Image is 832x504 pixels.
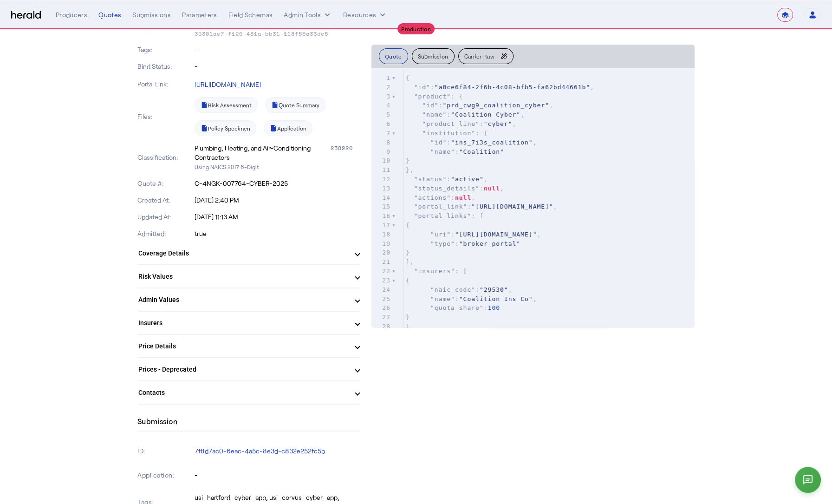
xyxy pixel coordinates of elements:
span: "[URL][DOMAIN_NAME]" [471,203,553,210]
p: [DATE] 2:40 PM [195,196,360,205]
span: "id" [422,102,438,109]
p: - [195,471,360,480]
span: : [ [406,268,468,275]
span: : , [406,286,513,293]
span: : , [406,295,537,302]
span: "product_line" [422,120,480,127]
mat-panel-title: Price Details [138,341,348,351]
span: : , [406,84,594,91]
span: : , [406,120,516,127]
div: 27 [371,313,392,322]
span: "name" [430,295,455,302]
span: "broker_portal" [459,240,520,247]
p: C-4NGK-007764-CYBER-2025 [195,179,360,188]
mat-expansion-panel-header: Price Details [137,335,360,357]
h4: Submission [137,416,177,427]
span: "[URL][DOMAIN_NAME]" [455,231,537,238]
span: null [484,185,500,192]
span: : [406,240,520,247]
span: "29530" [480,286,508,293]
p: 7f8d7ac0-6eac-4a5c-8e3d-c832e252fc5b [195,446,360,456]
span: "type" [430,240,455,247]
a: Application [264,120,312,136]
div: 10 [371,156,392,165]
span: null [455,194,471,201]
span: "cyber" [484,120,513,127]
div: 9 [371,147,392,157]
span: : , [406,139,537,146]
p: Using NAICS 2017 6-Digit [195,162,360,171]
span: "Coalition Ins Co" [459,295,533,302]
span: : , [406,111,525,118]
div: 4 [371,101,392,110]
span: "actions" [414,194,451,201]
span: "uri" [430,231,451,238]
span: : , [406,203,558,210]
span: "ins_7i3s_coalition" [451,139,533,146]
span: "naic_code" [430,286,475,293]
p: - [195,62,360,71]
span: ], [406,258,414,265]
div: 14 [371,193,392,203]
mat-expansion-panel-header: Insurers [137,312,360,334]
div: 20 [371,248,392,257]
span: { [406,277,410,284]
p: - [195,45,360,54]
span: : , [406,102,553,109]
button: Carrier Raw [458,48,513,64]
p: true [195,229,360,238]
span: "status" [414,176,447,183]
div: 5 [371,110,392,119]
div: 12 [371,175,392,184]
mat-expansion-panel-header: Coverage Details [137,242,360,264]
p: Quote #: [137,179,193,188]
a: Policy Specimen [195,120,256,136]
span: "product" [414,93,451,100]
span: : [406,148,504,155]
div: 16 [371,211,392,221]
div: 18 [371,230,392,239]
div: 15 [371,202,392,211]
p: Portal Link: [137,79,193,89]
span: : , [406,231,541,238]
a: [URL][DOMAIN_NAME] [195,80,261,88]
div: 25 [371,295,392,304]
span: "portal_link" [414,203,468,210]
mat-expansion-panel-header: Admin Values [137,288,360,311]
div: 21 [371,257,392,267]
span: "prd_cwg9_coalition_cyber" [442,102,549,109]
div: 17 [371,221,392,230]
button: Quote [379,48,408,64]
span: "portal_links" [414,212,472,219]
span: 100 [488,304,500,311]
div: Quotes [98,10,121,20]
div: 6 [371,119,392,129]
div: Parameters [182,10,217,20]
img: Herald Logo [11,11,41,20]
span: : , [406,185,504,192]
mat-panel-title: Insurers [138,318,348,328]
span: : [ [406,212,484,219]
mat-expansion-panel-header: Risk Values [137,265,360,288]
div: 24 [371,285,392,295]
mat-expansion-panel-header: Prices - Deprecated [137,358,360,380]
div: Submissions [132,10,171,20]
p: Created At: [137,196,193,205]
span: "Coalition Cyber" [451,111,520,118]
herald-code-block: quote [371,68,695,328]
span: "quota_share" [430,304,484,311]
button: Submission [412,48,455,64]
mat-panel-title: Admin Values [138,295,348,305]
p: ID: [137,445,193,458]
span: }, [406,166,414,173]
mat-expansion-panel-header: Contacts [137,381,360,404]
span: { [406,222,410,229]
p: 30301ae7-f120-481a-bb31-118f55a33de5 [195,30,360,38]
span: } [406,249,410,256]
span: "name" [430,148,455,155]
div: 26 [371,303,392,313]
span: "active" [451,176,484,183]
div: 238220 [331,144,360,162]
a: Risk Assessment [195,97,258,113]
span: } [406,314,410,321]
